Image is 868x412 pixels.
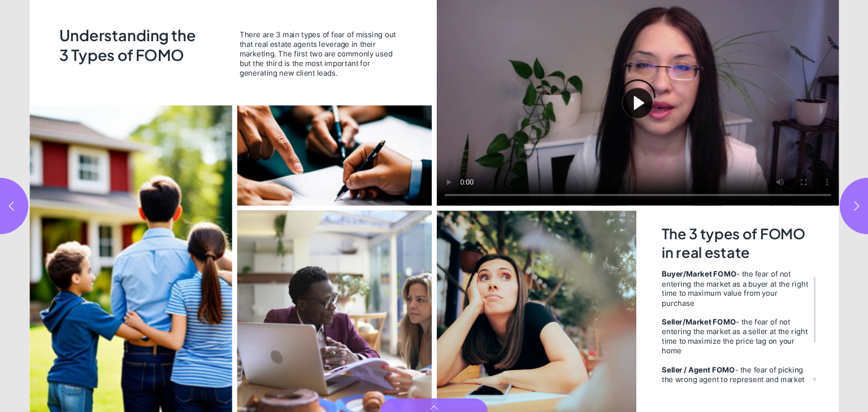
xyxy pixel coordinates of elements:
[240,30,396,78] span: There are 3 main types of fear of missing out that real estate agents leverage in their marketing...
[662,269,736,278] strong: Buyer/Market FOMO
[662,365,811,394] div: - the fear of picking the wrong agent to represent and market your property, leaving money on the...
[662,317,736,326] strong: Seller/Market FOMO
[662,365,735,374] strong: Seller / Agent FOMO
[59,25,206,67] h2: Understanding the 3 Types of FOMO
[662,317,811,356] div: - the fear of not entering the market as a seller at the right time to maximize the price tag on ...
[662,269,811,308] div: - the fear of not entering the market as a buyer at the right time to maximum value from your pur...
[662,225,811,262] h2: The 3 types of FOMO in real estate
